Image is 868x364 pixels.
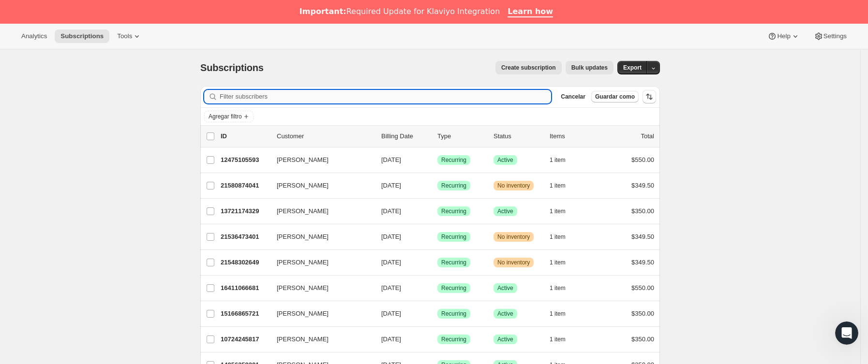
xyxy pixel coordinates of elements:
[595,93,635,101] span: Guardar como
[631,233,654,240] span: $349.50
[277,258,329,267] span: [PERSON_NAME]
[762,29,806,43] button: Help
[221,206,269,216] p: 13721174329
[497,233,530,241] span: No inventory
[381,310,401,317] span: [DATE]
[441,335,466,343] span: Recurring
[550,182,566,189] span: 1 item
[571,64,608,72] span: Bulk updates
[209,113,242,120] span: Agregar filtro
[441,182,466,189] span: Recurring
[277,181,329,190] span: [PERSON_NAME]
[381,233,401,240] span: [DATE]
[271,204,368,219] button: [PERSON_NAME]
[550,233,566,241] span: 1 item
[501,64,556,72] span: Create subscription
[221,232,269,242] p: 21536473401
[271,280,368,296] button: [PERSON_NAME]
[591,91,639,102] button: Guardar como
[111,29,148,43] button: Tools
[221,181,269,190] p: 21580874041
[508,7,553,17] a: Learn how
[221,256,654,269] div: 21548302649[PERSON_NAME][DATE]LogradoRecurringAdvertenciaNo inventory1 item$349.50
[277,232,329,242] span: [PERSON_NAME]
[631,310,654,317] span: $350.00
[271,229,368,245] button: [PERSON_NAME]
[550,153,576,167] button: 1 item
[550,156,566,164] span: 1 item
[631,335,654,343] span: $350.00
[381,259,401,266] span: [DATE]
[381,284,401,291] span: [DATE]
[60,32,104,40] span: Subscriptions
[271,152,368,168] button: [PERSON_NAME]
[641,131,654,141] p: Total
[277,335,329,344] span: [PERSON_NAME]
[221,333,654,346] div: 10724245817[PERSON_NAME][DATE]LogradoRecurringLogradoActive1 item$350.00
[497,335,513,343] span: Active
[441,310,466,318] span: Recurring
[550,259,566,266] span: 1 item
[381,182,401,189] span: [DATE]
[271,255,368,270] button: [PERSON_NAME]
[777,32,790,40] span: Help
[550,256,576,269] button: 1 item
[497,182,530,189] span: No inventory
[277,155,329,165] span: [PERSON_NAME]
[221,153,654,167] div: 12475105593[PERSON_NAME][DATE]LogradoRecurringLogradoActive1 item$550.00
[550,333,576,346] button: 1 item
[381,207,401,215] span: [DATE]
[550,284,566,292] span: 1 item
[277,131,374,141] p: Customer
[271,306,368,321] button: [PERSON_NAME]
[117,32,132,40] span: Tools
[221,179,654,192] div: 21580874041[PERSON_NAME][DATE]LogradoRecurringAdvertenciaNo inventory1 item$349.50
[221,309,269,319] p: 15166865721
[550,207,566,215] span: 1 item
[221,230,654,244] div: 21536473401[PERSON_NAME][DATE]LogradoRecurringAdvertenciaNo inventory1 item$349.50
[497,310,513,318] span: Active
[631,207,654,215] span: $350.00
[497,259,530,266] span: No inventory
[550,179,576,192] button: 1 item
[221,281,654,295] div: 16411066681[PERSON_NAME][DATE]LogradoRecurringLogradoActive1 item$550.00
[566,61,614,74] button: Bulk updates
[823,32,847,40] span: Settings
[299,7,346,16] b: Important:
[271,332,368,347] button: [PERSON_NAME]
[550,131,598,141] div: Items
[277,283,329,293] span: [PERSON_NAME]
[497,284,513,292] span: Active
[55,29,109,43] button: Subscriptions
[381,335,401,343] span: [DATE]
[550,310,566,318] span: 1 item
[441,233,466,241] span: Recurring
[441,207,466,215] span: Recurring
[623,64,642,72] span: Export
[617,61,647,74] button: Export
[835,321,858,345] iframe: Intercom live chat
[550,230,576,244] button: 1 item
[497,156,513,164] span: Active
[221,155,269,165] p: 12475105593
[561,93,585,101] span: Cancelar
[441,284,466,292] span: Recurring
[204,111,254,122] button: Agregar filtro
[550,204,576,218] button: 1 item
[494,131,542,141] p: Status
[381,156,401,163] span: [DATE]
[221,258,269,267] p: 21548302649
[271,178,368,193] button: [PERSON_NAME]
[550,307,576,320] button: 1 item
[277,309,329,319] span: [PERSON_NAME]
[557,91,589,102] button: Cancelar
[437,131,486,141] div: Type
[808,29,853,43] button: Settings
[495,61,562,74] button: Create subscription
[631,259,654,266] span: $349.50
[441,156,466,164] span: Recurring
[221,335,269,344] p: 10724245817
[550,335,566,343] span: 1 item
[631,182,654,189] span: $349.50
[550,281,576,295] button: 1 item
